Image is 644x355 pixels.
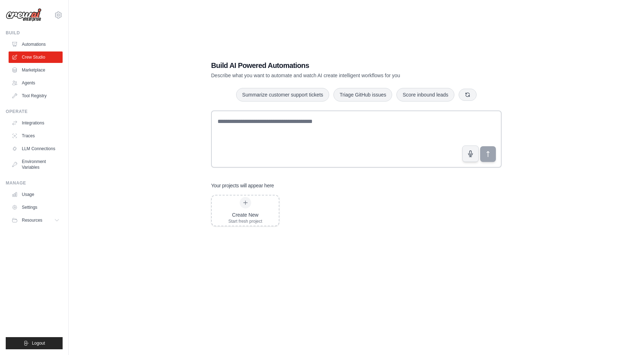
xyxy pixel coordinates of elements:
[22,217,42,223] span: Resources
[6,30,63,36] div: Build
[211,60,452,70] h1: Build AI Powered Automations
[462,146,479,162] button: Click to speak your automation idea
[9,130,63,142] a: Traces
[396,88,454,102] button: Score inbound leads
[9,64,63,76] a: Marketplace
[236,88,329,102] button: Summarize customer support tickets
[608,321,644,355] div: Kontrollprogram for chat
[228,211,262,218] div: Create New
[6,8,42,22] img: Logo
[32,340,45,346] span: Logout
[6,337,63,349] button: Logout
[9,90,63,102] a: Tool Registry
[9,143,63,154] a: LLM Connections
[9,77,63,89] a: Agents
[608,321,644,355] iframe: Chat Widget
[211,182,274,189] h3: Your projects will appear here
[9,189,63,200] a: Usage
[9,215,63,226] button: Resources
[9,156,63,173] a: Environment Variables
[6,109,63,114] div: Operate
[9,39,63,50] a: Automations
[9,202,63,213] a: Settings
[333,88,392,102] button: Triage GitHub issues
[9,51,63,63] a: Crew Studio
[228,218,262,224] div: Start fresh project
[6,180,63,186] div: Manage
[9,117,63,129] a: Integrations
[211,72,452,79] p: Describe what you want to automate and watch AI create intelligent workflows for you
[459,89,477,101] button: Get new suggestions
